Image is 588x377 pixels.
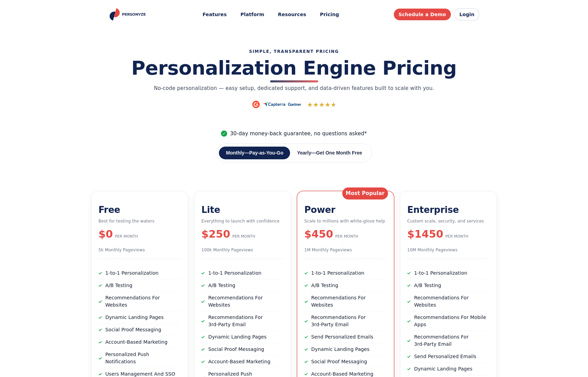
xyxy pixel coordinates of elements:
[304,247,387,253] p: 1M Monthly Pageviews
[407,267,490,279] li: 1‑to‑1 Personalization
[111,57,477,79] h2: Personalization Engine Pricing
[304,311,387,331] li: Recommendations For 3rd‑Party Email
[201,343,284,356] li: Social Proof Messaging
[201,292,284,311] li: Recommendations For Websites
[304,218,387,224] p: Scale to millions with white‑glove help
[251,100,302,108] img: G2 • Capterra • Gartner
[407,247,490,253] p: 10M Monthly Pageviews
[99,267,181,279] li: 1‑to‑1 Personalization
[307,100,334,109] span: ★★★★★
[304,205,387,215] h3: Power
[153,84,435,92] p: No‑code personalization — easy setup, dedicated support, and data‑driven features built to scale ...
[304,267,387,279] li: 1‑to‑1 Personalization
[244,150,249,156] span: —
[407,279,490,292] li: A/B Testing
[99,349,181,368] li: Personalized Push Notifications
[99,324,181,336] li: Social Proof Messaging
[115,234,138,240] span: PER MONTH
[99,336,181,349] li: Account‑Based Marketing
[109,8,148,21] a: Personyze home
[201,247,284,253] p: 100k Monthly Pageviews
[99,226,113,242] b: $0
[221,130,227,137] span: ✓
[304,356,387,368] li: Social Proof Messaging
[316,150,362,156] span: Get One Month Free
[236,8,269,21] a: Platform
[407,331,490,351] li: Recommendations For 3rd‑Party Email
[304,292,387,311] li: Recommendations For Websites
[304,343,387,356] li: Dynamic Landing Pages
[407,311,490,331] li: Recommendations For Mobile Apps
[201,279,284,292] li: A/B Testing
[99,311,181,324] li: Dynamic Landing Pages
[304,331,387,343] li: Send Personalized Emails
[232,234,255,240] span: PER MONTH
[99,247,181,253] p: 5k Monthly Pageviews
[99,292,181,311] li: Recommendations For Websites
[198,8,344,21] nav: Main menu
[201,311,284,331] li: Recommendations For 3rd‑Party Email
[394,9,451,20] a: Schedule a Demo
[445,234,468,240] span: PER MONTH
[304,279,387,292] li: A/B Testing
[454,8,480,21] a: Login
[99,205,181,215] h3: Free
[111,100,477,109] div: Ratings and review platforms
[99,279,181,292] li: A/B Testing
[315,8,344,21] a: Pricing
[249,150,283,156] span: Pay‑as‑You‑Go
[342,187,388,199] div: Most Popular
[407,226,443,242] b: $1450
[216,144,372,162] div: Billing period
[311,150,316,156] span: —
[111,130,477,138] p: 30‑day money‑back guarantee, no questions asked*
[407,292,490,311] li: Recommendations For Websites
[226,150,244,156] span: Monthly
[109,8,148,21] img: Personyze
[407,205,490,215] h3: Enterprise
[407,351,490,363] li: Send Personalized Emails
[407,363,490,375] li: Dynamic Landing Pages
[198,8,231,21] button: Features
[201,226,230,242] b: $250
[201,205,284,215] h3: Lite
[102,3,487,26] header: Personyze site header
[201,218,284,224] p: Everything to launch with confidence
[304,226,333,242] b: $450
[111,48,477,55] p: SIMPLE, TRANSPARENT PRICING
[99,218,181,224] p: Best for testing the waters
[307,100,337,109] span: Rating 4.6 out of 5
[407,218,490,224] p: Custom scale, security, and services
[201,356,284,368] li: Account‑Based Marketing
[273,8,311,21] button: Resources
[297,150,311,156] span: Yearly
[201,331,284,343] li: Dynamic Landing Pages
[201,267,284,279] li: 1‑to‑1 Personalization
[335,234,358,240] span: PER MONTH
